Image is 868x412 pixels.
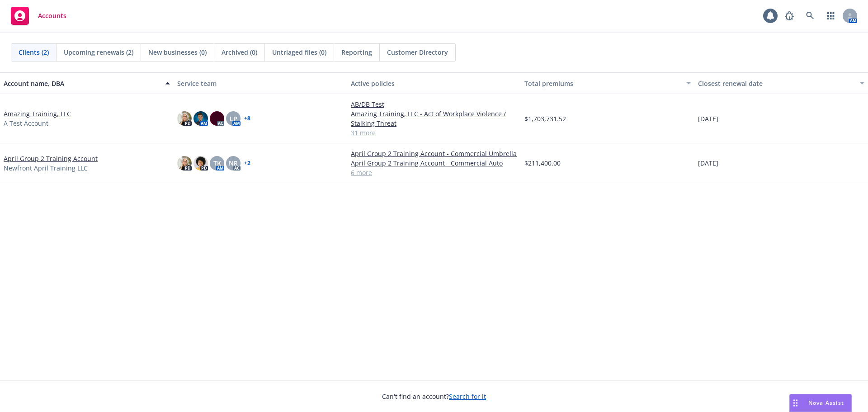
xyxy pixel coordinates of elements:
[351,158,517,168] a: April Group 2 Training Account - Commercial Auto
[780,7,798,25] a: Report a Bug
[7,3,70,28] a: Accounts
[822,7,840,25] a: Switch app
[230,114,237,123] span: LP
[351,128,517,137] a: 31 more
[698,114,718,123] span: [DATE]
[272,47,326,57] span: Untriaged files (0)
[38,12,66,19] span: Accounts
[698,158,718,168] span: [DATE]
[694,72,868,94] button: Closest renewal date
[177,79,344,88] div: Service team
[19,47,49,57] span: Clients (2)
[351,99,517,109] a: AB/DB Test
[210,111,224,126] img: photo
[177,156,192,170] img: photo
[4,154,98,163] a: April Group 2 Training Account
[789,394,852,412] button: Nova Assist
[229,158,238,168] span: NR
[64,47,133,57] span: Upcoming renewals (2)
[4,118,48,128] span: A Test Account
[4,79,160,88] div: Account name, DBA
[524,158,561,168] span: $211,400.00
[193,156,208,170] img: photo
[351,168,517,177] a: 6 more
[4,109,71,118] a: Amazing Training, LLC
[341,47,372,57] span: Reporting
[222,47,257,57] span: Archived (0)
[521,72,694,94] button: Total premiums
[347,72,521,94] button: Active policies
[351,79,517,88] div: Active policies
[244,161,250,166] a: + 2
[524,114,566,123] span: $1,703,731.52
[174,72,347,94] button: Service team
[808,399,844,407] span: Nova Assist
[449,392,486,401] a: Search for it
[790,394,801,412] div: Drag to move
[244,116,250,121] a: + 8
[177,111,192,126] img: photo
[351,149,517,158] a: April Group 2 Training Account - Commercial Umbrella
[524,79,681,88] div: Total premiums
[698,79,854,88] div: Closest renewal date
[4,163,88,173] span: Newfront April Training LLC
[213,158,221,168] span: TK
[387,47,448,57] span: Customer Directory
[193,111,208,126] img: photo
[148,47,207,57] span: New businesses (0)
[382,392,486,401] span: Can't find an account?
[351,109,517,128] a: Amazing Training, LLC - Act of Workplace Violence / Stalking Threat
[801,7,819,25] a: Search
